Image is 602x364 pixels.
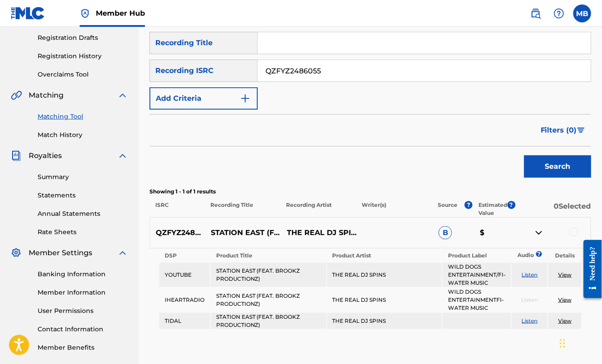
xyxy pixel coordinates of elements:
[159,263,210,287] td: YOUTUBE
[558,317,572,324] a: View
[38,51,128,61] a: Registration History
[560,330,565,357] div: Drag
[149,188,591,196] p: Showing 1 - 1 of 1 results
[149,201,205,217] p: ISRC
[211,249,326,262] th: Product Title
[159,288,210,312] td: IHEARTRADIO
[443,288,511,312] td: WILD DOGS ENTERTAINMENTFI-WATER MUSIC
[280,201,356,217] p: Recording Artist
[38,288,128,297] a: Member Information
[159,249,210,262] th: DSP
[159,313,210,329] td: TIDAL
[465,201,473,209] span: ?
[11,90,22,101] img: Matching
[211,313,326,329] td: STATION EAST (FEAT. BROOKZ PRODUCTIONZ)
[38,343,128,352] a: Member Benefits
[512,251,523,259] p: Audio
[29,248,92,258] span: Member Settings
[550,4,568,22] div: Help
[211,263,326,287] td: STATION EAST (FEAT. BROOKZ PRODUCTIONZ)
[29,90,64,101] span: Matching
[38,306,128,316] a: User Permissions
[38,209,128,218] a: Annual Statements
[516,201,591,217] p: 0 Selected
[117,90,128,101] img: expand
[38,172,128,182] a: Summary
[150,227,205,238] p: QZFYZ2486055
[327,313,442,329] td: THE REAL DJ SPINS
[577,128,585,133] img: filter
[38,270,128,279] a: Banking Information
[535,119,591,141] button: Filters (0)
[117,150,128,161] img: expand
[149,87,258,110] button: Add Criteria
[479,201,508,217] p: Estimated Value
[327,288,442,312] td: THE REAL DJ SPINS
[438,201,457,217] p: Source
[38,70,128,79] a: Overclaims Tool
[577,233,602,305] iframe: Resource Center
[205,201,280,217] p: Recording Title
[443,263,511,287] td: WILD DOGS ENTERTAINMENT/FI-WATER MUSIC
[439,226,452,240] span: B
[557,321,602,364] iframe: Chat Widget
[149,32,591,182] form: Search Form
[474,227,515,238] p: $
[327,249,442,262] th: Product Artist
[522,271,538,278] a: Listen
[356,201,431,217] p: Writer(s)
[38,33,128,43] a: Registration Drafts
[38,130,128,140] a: Match History
[548,249,581,262] th: Details
[558,296,572,303] a: View
[443,249,511,262] th: Product Label
[554,8,564,19] img: help
[11,150,21,161] img: Royalties
[205,227,281,238] p: STATION EAST (FEAT. BROOKZ PRODUCTIONZ)
[512,296,547,304] p: Listen
[240,93,251,104] img: 9d2ae6d4665cec9f34b9.svg
[281,227,357,238] p: THE REAL DJ SPINS
[38,227,128,237] a: Rate Sheets
[522,317,538,324] a: Listen
[80,8,90,19] img: Top Rightsholder
[541,125,577,136] span: Filters ( 0 )
[508,201,516,209] span: ?
[530,8,541,19] img: search
[11,248,21,258] img: Member Settings
[558,271,572,278] a: View
[573,4,591,22] div: User Menu
[11,7,45,20] img: MLC Logo
[527,4,545,22] a: Public Search
[211,288,326,312] td: STATION EAST (FEAT. BROOKZ PRODUCTIONZ)
[38,112,128,121] a: Matching Tool
[96,8,145,18] span: Member Hub
[38,191,128,200] a: Statements
[29,150,62,161] span: Royalties
[524,155,591,178] button: Search
[534,227,544,238] img: contract
[327,263,442,287] td: THE REAL DJ SPINS
[38,325,128,334] a: Contact Information
[117,248,128,258] img: expand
